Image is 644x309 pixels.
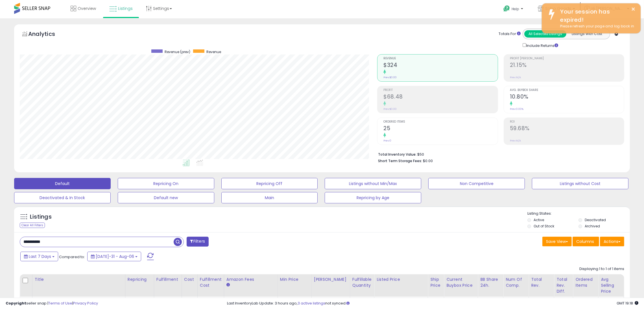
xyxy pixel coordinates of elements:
[573,237,599,246] button: Columns
[280,277,309,282] div: Min Price
[527,211,630,216] p: Listing States:
[73,301,98,306] a: Privacy Policy
[579,266,624,272] div: Displaying 1 to 1 of 1 items
[6,301,26,306] strong: Copyright
[14,178,111,189] button: Default
[87,252,141,261] button: [DATE]-31 - Aug-06
[532,178,628,189] button: Listings without Cost
[510,76,521,79] small: Prev: N/A
[20,252,58,261] button: Last 7 Days
[512,6,519,11] span: Help
[556,24,636,29] div: Please refresh your page and log back in
[423,158,433,164] span: $0.00
[221,178,318,189] button: Repricing Off
[377,277,425,282] div: Listed Price
[506,277,526,288] div: Num of Comp.
[187,237,209,247] button: Filters
[510,62,624,69] h2: 21.15%
[510,89,624,92] span: Avg. Buybox Share
[383,107,397,111] small: Prev: $0.00
[378,152,416,157] b: Total Inventory Value:
[6,301,98,306] div: seller snap | |
[600,237,624,246] button: Actions
[556,8,636,24] div: Your session has expired!
[446,277,475,288] div: Current Buybox Price
[534,224,554,229] label: Out of Stock
[503,5,510,12] i: Get Help
[165,49,190,54] span: Revenue (prev)
[226,282,230,288] small: Amazon Fees.
[383,120,497,123] span: Ordered Items
[510,107,523,111] small: Prev: 0.00%
[118,6,133,11] span: Listings
[524,30,566,38] button: All Selected Listings
[298,301,325,306] a: 3 active listings
[428,178,525,189] button: Non Competitive
[383,125,497,133] h2: 25
[314,277,348,282] div: [PERSON_NAME]
[184,277,195,282] div: Cost
[48,301,72,306] a: Terms of Use
[78,6,96,11] span: Overview
[631,6,636,13] button: ×
[576,239,594,244] span: Columns
[534,217,544,222] label: Active
[20,223,45,228] div: Clear All Filters
[542,237,572,246] button: Save View
[617,301,638,306] span: 2025-08-16 19:18 GMT
[96,254,134,259] span: [DATE]-31 - Aug-06
[352,277,372,288] div: Fulfillable Quantity
[499,1,529,18] a: Help
[30,213,52,221] h5: Listings
[575,277,596,288] div: Ordered Items
[118,192,214,203] button: Default new
[510,93,624,101] h2: 10.80%
[601,277,621,294] div: Avg Selling Price
[378,151,620,157] li: $50
[556,277,571,294] div: Total Rev. Diff.
[383,76,397,79] small: Prev: $0.00
[499,31,521,37] div: Totals For
[383,89,497,92] span: Profit
[383,93,497,101] h2: $68.48
[510,57,624,60] span: Profit [PERSON_NAME]
[378,158,422,163] b: Short Term Storage Fees:
[383,57,497,60] span: Revenue
[383,139,391,142] small: Prev: 0
[14,192,111,203] button: Deactivated & In Stock
[480,277,501,288] div: BB Share 24h.
[518,42,565,49] div: Include Returns
[221,192,318,203] button: Main
[510,120,624,123] span: ROI
[28,30,66,39] h5: Analytics
[29,254,51,259] span: Last 7 Days
[200,277,222,288] div: Fulfillment Cost
[325,192,421,203] button: Repricing by Age
[226,277,275,282] div: Amazon Fees
[206,49,221,54] span: Revenue
[510,125,624,133] h2: 59.68%
[118,178,214,189] button: Repricing On
[566,30,608,38] button: Listings With Cost
[325,178,421,189] button: Listings without Min/Max
[35,277,123,282] div: Title
[585,217,606,222] label: Deactivated
[227,301,638,306] div: Last InventoryLab Update: 3 hours ago, not synced.
[156,277,179,282] div: Fulfillment
[430,277,442,288] div: Ship Price
[585,224,600,229] label: Archived
[510,139,521,142] small: Prev: N/A
[383,62,497,69] h2: $324
[531,277,552,288] div: Total Rev.
[59,254,85,260] span: Compared to:
[128,277,152,282] div: Repricing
